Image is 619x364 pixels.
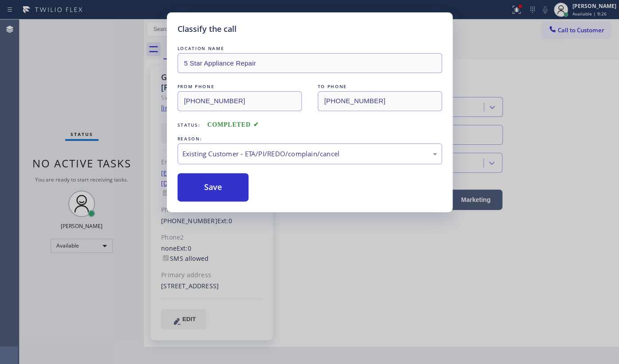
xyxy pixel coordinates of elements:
span: COMPLETED [207,121,259,128]
input: From phone [177,91,302,111]
div: TO PHONE [318,82,442,91]
h5: Classify the call [177,23,237,35]
input: To phone [318,91,442,111]
span: Status: [177,122,201,128]
div: REASON: [177,134,442,143]
div: LOCATION NAME [177,44,442,53]
div: FROM PHONE [177,82,302,91]
button: Save [177,173,249,201]
div: Existing Customer - ETA/PI/REDO/complain/cancel [182,149,437,159]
